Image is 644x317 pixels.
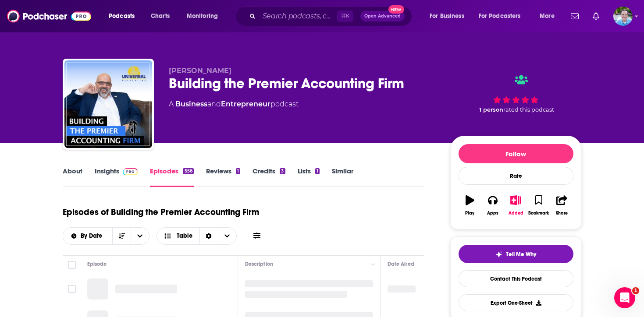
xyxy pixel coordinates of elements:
a: Entrepreneur [221,100,270,108]
button: Play [459,190,481,221]
iframe: Intercom live chat [614,287,635,308]
button: open menu [103,9,146,23]
div: Date Aired [388,259,414,269]
a: Credits3 [253,167,285,187]
div: Apps [487,211,498,216]
button: Sort Direction [112,228,131,244]
span: Podcasts [109,10,135,22]
span: 1 person [479,106,503,113]
span: Toggle select row [68,285,76,293]
a: Charts [145,9,175,23]
a: Show notifications dropdown [567,9,582,24]
a: Show notifications dropdown [589,9,603,24]
span: ⌘ K [337,11,353,22]
div: 1 [236,168,240,174]
img: Podchaser - Follow, Share and Rate Podcasts [7,8,91,25]
span: Charts [151,10,170,22]
span: By Date [81,233,105,239]
span: More [540,10,555,22]
a: Contact This Podcast [459,270,573,287]
a: Reviews1 [206,167,240,187]
div: Search podcasts, credits, & more... [243,6,420,26]
button: open menu [423,9,475,23]
button: open menu [534,9,566,23]
span: Monitoring [187,10,218,22]
img: User Profile [613,7,633,26]
span: 1 [632,287,639,294]
span: Table [177,233,192,239]
div: Rate [459,167,573,185]
div: 1 [315,168,320,174]
button: open menu [131,228,149,244]
div: Episode [87,259,107,269]
a: Similar [332,167,353,187]
span: New [388,5,404,14]
button: open menu [63,233,113,239]
div: 556 [183,168,193,174]
button: Apps [481,190,504,221]
button: Export One-Sheet [459,294,573,311]
button: Column Actions [368,259,378,270]
div: 1 personrated this podcast [450,67,582,121]
button: Choose View [157,227,237,245]
div: Share [556,211,568,216]
div: Bookmark [528,211,549,216]
span: Open Advanced [364,14,401,18]
button: Show profile menu [613,7,633,26]
div: A podcast [169,99,299,109]
span: For Podcasters [479,10,521,22]
span: rated this podcast [503,106,554,113]
span: [PERSON_NAME] [169,67,231,75]
button: Added [504,190,527,221]
div: Description [245,259,273,269]
a: About [63,167,82,187]
div: Sort Direction [199,228,218,244]
span: Tell Me Why [506,251,536,258]
a: Episodes556 [150,167,193,187]
div: Added [509,211,523,216]
span: For Business [430,10,464,22]
img: Building the Premier Accounting Firm [64,60,152,148]
button: Open AdvancedNew [360,11,405,21]
div: 3 [280,168,285,174]
img: tell me why sparkle [495,251,502,258]
a: InsightsPodchaser Pro [95,167,138,187]
h1: Episodes of Building the Premier Accounting Firm [63,207,259,218]
button: tell me why sparkleTell Me Why [459,245,573,263]
a: Lists1 [298,167,320,187]
span: Logged in as johnnemo [613,7,633,26]
span: and [207,100,221,108]
button: Share [550,190,573,221]
button: open menu [181,9,229,23]
a: Business [175,100,207,108]
div: Play [465,211,474,216]
button: Follow [459,144,573,163]
button: Bookmark [527,190,550,221]
input: Search podcasts, credits, & more... [259,9,337,23]
h2: Choose List sort [63,227,150,245]
img: Podchaser Pro [123,168,138,175]
button: open menu [473,9,534,23]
